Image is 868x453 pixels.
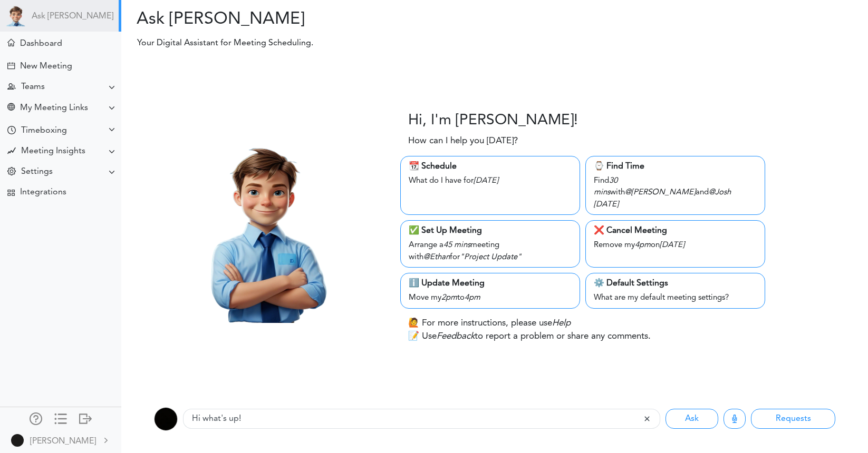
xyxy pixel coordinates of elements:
i: 45 mins [443,241,470,249]
div: Teams [21,82,45,92]
img: 9k= [154,407,178,431]
p: 📝 Use to report a problem or share any comments. [408,330,651,343]
p: 🙋 For more instructions, please use [408,317,571,330]
i: 4pm [635,241,651,249]
p: How can I help you [DATE]? [408,134,518,148]
div: Integrations [20,188,66,198]
button: Ask [666,409,718,429]
div: Meeting Insights [21,146,85,156]
i: Feedback [437,332,475,341]
a: [PERSON_NAME] [1,428,120,452]
div: ⌚️ Find Time [594,160,757,173]
div: 📆 Schedule [409,160,572,173]
div: Create Meeting [7,62,15,70]
p: Your Digital Assistant for Meeting Scheduling. [130,37,652,50]
div: Share Meeting Link [7,103,15,113]
i: [DATE] [474,177,498,185]
i: @[PERSON_NAME] [625,189,696,196]
img: Theo.png [169,133,360,323]
div: [PERSON_NAME] [30,435,96,448]
i: [DATE] [594,201,619,209]
div: My Meeting Links [20,103,88,113]
i: "Project Update" [460,253,522,261]
a: Change side menu [54,412,67,427]
div: New Meeting [20,62,72,72]
div: Manage Members and Externals [30,412,42,423]
div: Move my to [409,290,572,304]
div: Time Your Goals [7,126,16,136]
h2: Ask [PERSON_NAME] [129,9,487,29]
i: 2pm [441,294,457,302]
i: [DATE] [660,241,684,249]
div: Timeboxing [21,126,67,136]
div: Log out [79,412,92,423]
div: Meeting Dashboard [7,39,15,46]
div: Remove my on [594,237,757,252]
a: Ask [PERSON_NAME] [32,12,113,22]
h3: Hi, I'm [PERSON_NAME]! [408,112,578,130]
div: What do I have for [409,173,572,188]
button: Requests [751,409,835,429]
div: TEAMCAL AI Workflow Apps [7,189,15,196]
img: 9k= [11,434,24,447]
img: Powered by TEAMCAL AI [5,5,26,26]
i: @Josh [709,189,731,196]
div: Dashboard [20,39,62,49]
div: ℹ️ Update Meeting [409,277,572,290]
div: What are my default meeting settings? [594,290,757,304]
div: Show only icons [54,412,67,423]
i: 30 mins [594,177,618,197]
div: Find with and [594,173,757,211]
div: ✅ Set Up Meeting [409,224,572,237]
div: ❌ Cancel Meeting [594,224,757,237]
i: 4pm [465,294,480,302]
div: Settings [21,167,53,177]
div: ⚙️ Default Settings [594,277,757,290]
i: Help [552,319,571,328]
div: Arrange a meeting with for [409,237,572,263]
i: @Ethan [423,253,450,261]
